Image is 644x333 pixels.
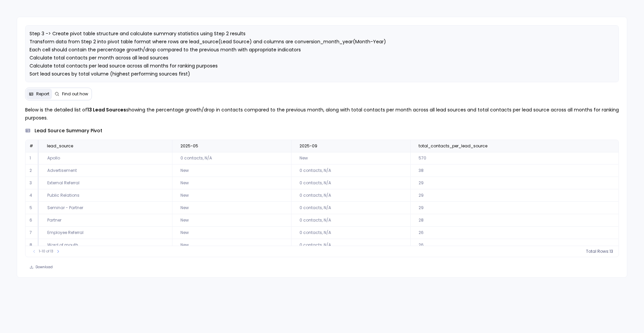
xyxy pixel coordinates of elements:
[300,143,317,149] span: 2025-09
[26,89,52,99] button: Report
[419,143,487,149] span: total_contacts_per_lead_source
[410,202,619,214] td: 29
[39,214,172,227] td: Partner
[410,239,619,251] td: 26
[39,239,172,251] td: Word of mouth
[172,227,291,239] td: New
[291,239,410,251] td: 0 contacts, N/A
[410,214,619,227] td: 28
[172,239,291,251] td: New
[291,164,410,177] td: 0 contacts, N/A
[30,30,386,101] span: Step 3 -> Create pivot table structure and calculate summary statistics using Step 2 results Tran...
[25,239,39,251] td: 8
[410,227,619,239] td: 26
[410,152,619,164] td: 570
[180,143,198,149] span: 2025-05
[410,177,619,189] td: 29
[25,227,39,239] td: 7
[36,265,53,270] span: Download
[39,152,172,164] td: Apollo
[609,249,613,254] span: 13
[62,91,88,97] span: Find out how
[52,89,91,99] button: Find out how
[25,189,39,202] td: 4
[36,91,49,97] span: Report
[172,189,291,202] td: New
[39,249,53,254] span: 1-10 of 13
[47,143,73,149] span: lead_source
[172,152,291,164] td: 0 contacts, N/A
[25,202,39,214] td: 5
[291,177,410,189] td: 0 contacts, N/A
[172,164,291,177] td: New
[291,152,410,164] td: New
[39,202,172,214] td: Seminar - Partner
[39,164,172,177] td: Advertisement
[35,127,102,134] span: lead source summary pivot
[87,106,126,113] strong: 13 Lead Sources
[25,152,39,164] td: 1
[410,189,619,202] td: 29
[25,106,619,122] p: Below is the detailed list of showing the percentage growth/drop in contacts compared to the prev...
[291,214,410,227] td: 0 contacts, N/A
[25,177,39,189] td: 3
[586,249,609,254] span: Total Rows:
[25,164,39,177] td: 2
[291,227,410,239] td: 0 contacts, N/A
[291,189,410,202] td: 0 contacts, N/A
[172,214,291,227] td: New
[30,143,33,149] span: #
[39,227,172,239] td: Employee Referral
[39,189,172,202] td: Public Relations
[39,177,172,189] td: External Referral
[25,214,39,227] td: 6
[172,177,291,189] td: New
[172,202,291,214] td: New
[25,263,57,272] button: Download
[410,164,619,177] td: 38
[291,202,410,214] td: 0 contacts, N/A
